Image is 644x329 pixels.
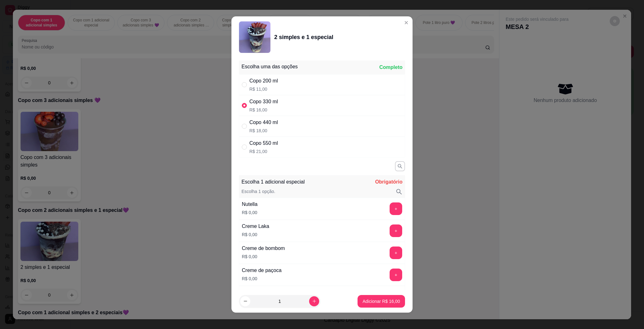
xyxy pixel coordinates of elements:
[241,63,298,71] div: Escolha uma das opções
[401,18,411,28] button: Close
[390,202,402,215] button: add
[375,178,402,186] p: Obrigatório
[309,296,319,306] button: increase-product-quantity
[242,245,285,252] div: Creme de bombom
[241,178,305,186] p: Escolha 1 adicional especial
[249,139,278,147] div: Copo 550 ml
[242,275,281,282] p: R$ 0,00
[390,247,402,259] button: add
[242,289,289,296] div: Creme de bis branco
[239,21,270,53] img: product-image
[249,107,278,113] p: R$ 16,00
[241,188,275,195] p: Escolha 1 opção.
[249,77,278,85] div: Copo 200 ml
[242,231,269,238] p: R$ 0,00
[240,296,250,306] button: decrease-product-quantity
[242,223,269,230] div: Creme Laka
[242,267,281,274] div: Creme de paçoca
[249,119,278,126] div: Copo 440 ml
[379,64,402,71] div: Completo
[390,224,402,237] button: add
[242,209,258,216] p: R$ 0,00
[249,98,278,105] div: Copo 330 ml
[242,201,258,208] div: Nutella
[274,33,333,42] div: 2 simples e 1 especial
[249,148,278,155] p: R$ 21,00
[249,128,278,134] p: R$ 18,00
[390,269,402,281] button: add
[249,86,278,92] p: R$ 11,00
[242,253,285,260] p: R$ 0,00
[363,298,400,304] p: Adicionar R$ 16,00
[358,295,405,308] button: Adicionar R$ 16,00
